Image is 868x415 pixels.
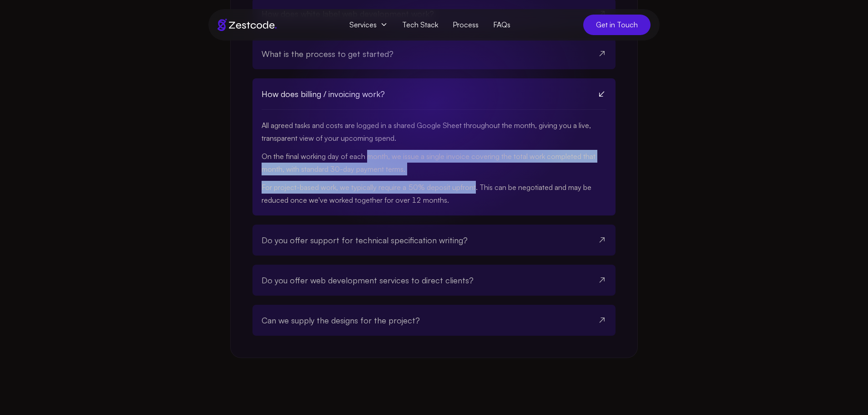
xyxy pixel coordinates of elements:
[262,78,606,110] button: How does billing / invoicing work?
[262,150,606,175] p: On the final working day of each month, we issue a single invoice covering the total work complet...
[583,15,651,35] a: Get in Touch
[445,16,486,33] a: Process
[395,16,445,33] a: Tech Stack
[262,265,606,296] button: Do you offer web development services to direct clients?
[262,7,434,20] span: How does white label web development work?
[486,16,518,33] a: FAQs
[262,314,420,327] span: Can we supply the designs for the project?
[262,274,474,287] span: Do you offer web development services to direct clients?
[262,234,468,246] span: Do you offer support for technical specification writing?
[262,305,606,336] button: Can we supply the designs for the project?
[262,119,606,144] p: All agreed tasks and costs are logged in a shared Google Sheet throughout the month, giving you a...
[342,16,395,33] span: Services
[262,181,606,206] p: For project-based work, we typically require a 50% deposit upfront. This can be negotiated and ma...
[262,225,606,256] button: Do you offer support for technical specification writing?
[262,47,394,60] span: What is the process to get started?
[217,19,277,31] img: Brand logo of zestcode digital
[262,38,606,69] button: What is the process to get started?
[262,87,385,100] span: How does billing / invoicing work?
